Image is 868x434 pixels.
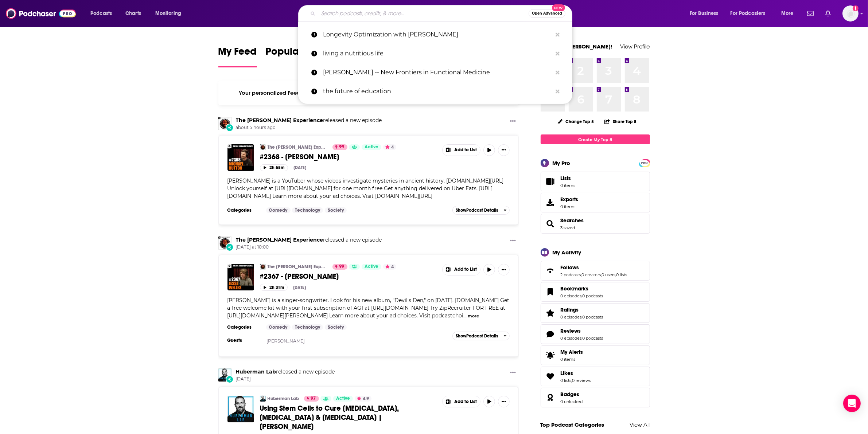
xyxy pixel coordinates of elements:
[601,272,602,277] span: ,
[383,264,396,270] button: 4
[443,396,480,407] button: Show More Button
[332,144,347,150] a: 99
[227,297,510,319] span: [PERSON_NAME] is a singer-songwriter. Look for his new album, "Devil's Den," on [DATE]. [DOMAIN_N...
[298,63,572,82] a: [PERSON_NAME] -- New Frontiers in Functional Medicine
[260,404,437,431] a: Using Stem Cells to Cure [MEDICAL_DATA], [MEDICAL_DATA] & [MEDICAL_DATA] | [PERSON_NAME]
[561,175,576,181] span: Lists
[260,284,288,291] button: 2h 31m
[561,217,584,224] span: Searches
[218,117,231,130] a: The Joe Rogan Experience
[572,378,572,383] span: ,
[90,8,112,19] span: Podcasts
[561,264,579,271] span: Follows
[561,328,581,334] span: Reviews
[292,207,323,213] a: Technology
[294,165,307,170] div: [DATE]
[553,249,581,256] div: My Activity
[218,236,231,250] a: The Joe Rogan Experience
[561,357,583,362] span: 0 items
[498,396,510,407] button: Show More Button
[260,264,266,270] a: The Joe Rogan Experience
[561,183,576,188] span: 0 items
[268,396,299,402] a: Huberman Lab
[690,8,719,19] span: For Business
[561,175,571,181] span: Lists
[561,370,591,376] a: Likes
[452,332,510,340] button: ShowPodcast Details
[305,5,579,22] div: Search podcasts, credits, & more...
[260,144,266,150] a: The Joe Rogan Experience
[640,160,649,166] span: PRO
[541,388,650,407] span: Badges
[561,336,582,341] a: 0 episodes
[543,176,558,187] span: Lists
[227,144,254,171] img: #2368 - Michael Button
[583,314,603,320] a: 0 podcasts
[843,395,861,412] div: Open Intercom Messenger
[541,345,650,365] a: My Alerts
[260,152,339,161] span: #2368 - [PERSON_NAME]
[311,395,316,402] span: 97
[365,263,378,270] span: Active
[236,368,276,375] a: Huberman Lab
[561,293,582,298] a: 0 episodes
[541,421,604,428] a: Top Podcast Categories
[543,219,558,229] a: Searches
[218,45,257,67] a: My Feed
[298,25,572,44] a: Longevity Optimization with [PERSON_NAME]
[227,207,260,213] h3: Categories
[616,272,627,277] a: 0 lists
[260,152,437,161] a: #2368 - [PERSON_NAME]
[532,12,562,15] span: Open Advanced
[304,396,319,402] a: 97
[260,272,437,281] a: #2367 - [PERSON_NAME]
[266,207,291,213] a: Comedy
[227,264,254,290] img: #2367 - Jesse Welles
[323,44,552,63] p: living a nutritious life
[236,236,323,243] a: The Joe Rogan Experience
[227,396,254,422] a: Using Stem Cells to Cure Autism, Epilepsy & Schizophrenia | Dr. Sergiu Pașca
[236,236,382,243] h3: released a new episode
[543,371,558,382] a: Likes
[543,287,558,297] a: Bookmarks
[325,207,347,213] a: Society
[853,5,859,11] svg: Add a profile image
[582,293,583,298] span: ,
[640,160,649,165] a: PRO
[561,225,575,230] a: 3 saved
[339,263,345,270] span: 99
[561,196,579,203] span: Exports
[318,8,529,19] input: Search podcasts, credits, & more...
[85,8,121,19] button: open menu
[630,421,650,428] a: View All
[456,333,498,339] span: Show Podcast Details
[781,8,794,19] span: More
[268,144,328,150] a: The [PERSON_NAME] Experience
[464,312,467,319] span: ...
[468,313,479,319] button: more
[507,368,519,378] button: Show More Button
[260,404,399,431] span: Using Stem Cells to Cure [MEDICAL_DATA], [MEDICAL_DATA] & [MEDICAL_DATA] | [PERSON_NAME]
[561,306,603,313] a: Ratings
[292,324,323,330] a: Technology
[323,63,552,82] p: Dr. Kara Fitzgerald -- New Frontiers in Functional Medicine
[541,367,650,386] span: Likes
[604,114,637,129] button: Share Top 8
[454,399,477,404] span: Add to List
[541,324,650,344] span: Reviews
[561,391,583,398] a: Badges
[260,164,288,171] button: 2h 58m
[227,337,260,343] h3: Guests
[561,204,579,209] span: 0 items
[507,117,519,126] button: Show More Button
[452,206,510,215] button: ShowPodcast Details
[266,45,328,62] span: Popular Feed
[260,396,266,402] img: Huberman Lab
[553,117,599,126] button: Change Top 8
[561,314,582,320] a: 0 episodes
[561,285,589,292] span: Bookmarks
[561,378,572,383] a: 0 lists
[541,261,650,281] span: Follows
[685,8,728,19] button: open menu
